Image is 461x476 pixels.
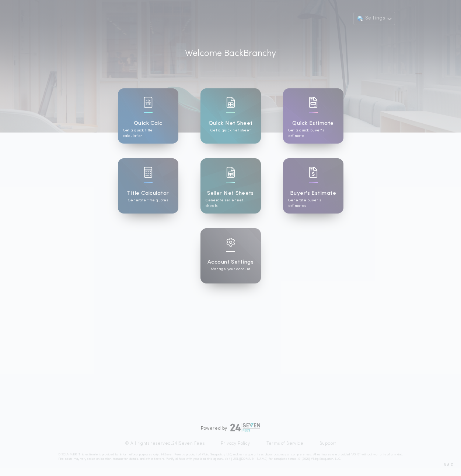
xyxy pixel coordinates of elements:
[266,441,303,447] a: Terms of Service
[288,128,338,139] p: Get a quick buyer's estimate
[200,158,261,214] a: card iconSeller Net SheetsGenerate seller net sheets
[319,441,336,447] a: Support
[185,47,276,60] p: Welcome Back Branchy
[123,128,173,139] p: Get a quick title calculation
[144,97,153,108] img: card icon
[200,88,261,144] a: card iconQuick Net SheetGet a quick net sheet
[211,267,250,272] p: Manage your account
[292,119,334,128] h1: Quick Estimate
[128,198,168,203] p: Generate title quotes
[200,228,261,283] a: card iconAccount SettingsManage your account
[118,88,178,144] a: card iconQuick CalcGet a quick title calculation
[283,88,343,144] a: card iconQuick EstimateGet a quick buyer's estimate
[226,97,235,108] img: card icon
[210,128,251,133] p: Get a quick net sheet
[118,158,178,214] a: card iconTitle CalculatorGenerate title quotes
[134,119,163,128] h1: Quick Calc
[209,119,253,128] h1: Quick Net Sheet
[290,189,336,198] h1: Buyer's Estimate
[144,167,153,178] img: card icon
[226,167,235,178] img: card icon
[444,462,454,468] span: 3.8.0
[356,15,364,22] img: user avatar
[309,167,318,178] img: card icon
[207,189,254,198] h1: Seller Net Sheets
[283,158,343,214] a: card iconBuyer's EstimateGenerate buyer's estimates
[127,189,169,198] h1: Title Calculator
[231,458,268,461] a: [URL][DOMAIN_NAME]
[221,441,250,447] a: Privacy Policy
[226,238,235,247] img: card icon
[206,198,256,209] p: Generate seller net sheets
[230,423,261,432] img: logo
[207,258,254,267] h1: Account Settings
[201,423,261,432] div: Powered by
[58,452,403,461] p: DISCLAIMER: This estimate is provided for informational purposes only. 24|Seven Fees, a product o...
[309,97,318,108] img: card icon
[125,441,205,447] p: © All rights reserved. 24|Seven Fees
[288,198,338,209] p: Generate buyer's estimates
[353,12,395,25] button: Settings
